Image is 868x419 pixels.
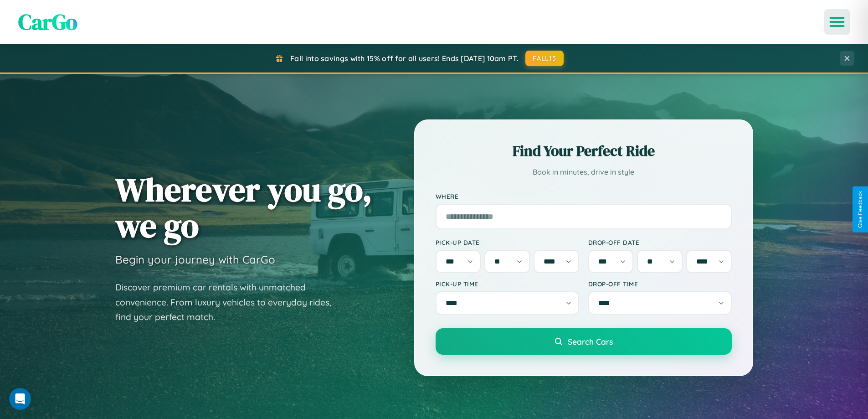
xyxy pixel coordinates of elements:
[436,280,579,288] label: Pick-up Time
[568,336,613,347] span: Search Cars
[9,388,31,410] iframe: Intercom live chat
[115,171,372,243] h1: Wherever you go, we go
[436,238,579,246] label: Pick-up Date
[436,328,732,355] button: Search Cars
[115,280,343,325] p: Discover premium car rentals with unmatched convenience. From luxury vehicles to everyday rides, ...
[436,141,732,161] h2: Find Your Perfect Ride
[290,54,519,63] span: Fall into savings with 15% off for all users! Ends [DATE] 10am PT.
[525,51,564,66] button: FALL15
[857,191,863,228] div: Give Feedback
[588,238,732,246] label: Drop-off Date
[115,253,275,266] h3: Begin your journey with CarGo
[588,280,732,288] label: Drop-off Time
[18,7,77,37] span: CarGo
[436,166,732,179] p: Book in minutes, drive in style
[436,192,732,200] label: Where
[824,9,850,35] button: Open menu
